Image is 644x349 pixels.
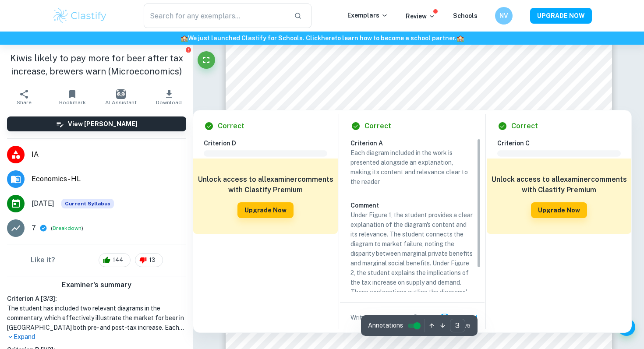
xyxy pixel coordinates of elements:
h6: Examiner's summary [4,280,190,290]
button: Upgrade Now [237,202,294,218]
button: Upgrade Now [531,202,587,218]
p: 7 [32,223,36,233]
span: Download [156,99,182,106]
span: Economics - HL [32,174,186,184]
h6: Unlock access to all examiner comments with Clastify Premium [198,174,333,195]
span: AI Assistant [105,99,137,106]
button: UPGRADE NOW [530,8,592,24]
h6: Unlock access to all examiner comments with Clastify Premium [491,174,627,195]
button: Download [145,85,193,109]
p: Review [406,11,435,21]
a: here [321,35,335,42]
button: View full profile [409,311,421,324]
span: ( ) [51,224,83,233]
div: 144 [99,253,131,267]
span: 13 [144,256,160,264]
button: Breakdown [53,224,81,232]
button: AI Assistant [97,85,145,109]
img: clai.svg [440,313,449,322]
div: 13 [135,253,163,267]
span: IA [32,149,186,160]
h6: Roxanne [381,313,407,322]
h1: Kiwis likely to pay more for beer after tax increase, brewers warn (Microeconomics) [7,52,186,78]
p: Each diagram included in the work is presented alongside an explanation, making its content and r... [350,148,474,187]
span: 🏫 [180,35,188,42]
h6: Correct [511,121,538,131]
input: Search for any exemplars... [144,4,287,28]
h6: Correct [364,121,391,131]
h6: Criterion D [204,138,334,148]
span: Current Syllabus [61,199,114,208]
button: Fullscreen [198,51,215,69]
p: Written by [350,313,379,322]
img: Clastify logo [52,7,108,25]
h6: Like it? [31,255,55,265]
button: Report issue [185,46,191,53]
button: NV [495,7,513,25]
h6: We just launched Clastify for Schools. Click to learn how to become a school partner. [2,33,642,43]
span: 144 [108,256,128,264]
span: 🏫 [456,35,464,42]
h6: View [PERSON_NAME] [68,119,138,129]
span: Bookmark [59,99,86,106]
p: Under Figure 1, the student provides a clear explanation of the diagram's content and its relevan... [350,210,474,316]
button: Ask Clai [439,310,481,325]
div: This exemplar is based on the current syllabus. Feel free to refer to it for inspiration/ideas wh... [61,199,114,208]
p: Expand [7,332,186,342]
h6: Criterion C [497,138,628,148]
h6: Criterion A [ 3 / 3 ]: [7,294,186,303]
p: Exemplars [347,11,388,20]
span: Annotations [368,321,403,330]
button: View [PERSON_NAME] [7,116,186,131]
h1: The student has included two relevant diagrams in the commentary, which effectively illustrate th... [7,303,186,332]
span: Share [17,99,32,106]
img: AI Assistant [116,89,126,99]
h6: Criterion A [350,138,481,148]
h6: Comment [350,201,474,210]
span: [DATE] [32,198,54,209]
h6: Correct [218,121,244,131]
span: / 5 [465,322,471,330]
a: Schools [453,12,478,19]
button: Bookmark [48,85,96,109]
h6: NV [499,11,509,21]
